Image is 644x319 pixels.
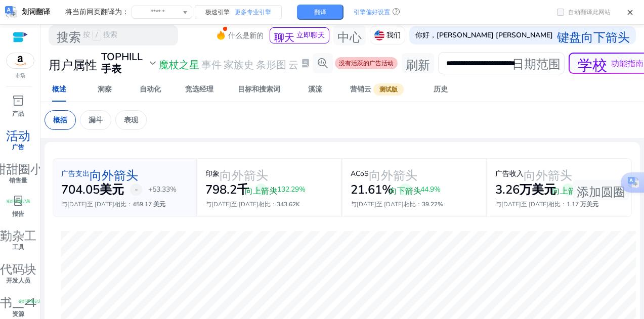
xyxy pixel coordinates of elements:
[185,84,213,94] font: 竞选经理
[402,53,434,73] button: 刷新
[238,84,280,94] font: 目标和搜索词
[434,84,448,94] font: 历史
[573,180,629,200] button: 添加圆圈
[12,310,24,318] font: 资源
[61,181,124,198] font: 704.05美元
[552,185,584,195] font: 向上箭头
[389,185,421,195] font: 向下箭头
[259,200,277,208] font: 相比：
[124,115,138,125] font: 表现
[12,110,24,118] font: 产品
[228,31,264,40] font: 什么是新的
[205,200,211,208] font: 与
[557,28,630,42] font: 键盘向下箭头
[12,94,24,108] font: inventory_2
[333,25,366,45] button: 中心
[300,57,311,69] font: lab_profile
[524,167,572,179] a: 向外箭头
[270,27,329,43] button: 聊天立即聊天
[351,200,357,208] font: 与
[351,181,393,198] font: 21.61%
[578,54,607,72] font: 学校
[220,167,268,179] a: 向外箭头
[220,166,268,180] font: 向外箭头
[567,200,598,208] font: 1.17 万美元
[417,185,441,194] font: -44.9%
[15,72,25,79] font: 市场
[495,200,501,208] font: 与
[135,184,138,195] font: -
[369,166,417,180] font: 向外箭头
[422,200,443,208] font: 39.22%
[245,185,277,195] font: 向上箭头
[224,57,254,69] font: 家族史
[114,200,133,208] font: 相比：
[6,277,30,285] font: 开发人员
[9,176,27,185] font: 销售量
[61,200,67,208] font: 与
[98,84,112,94] font: 洞察
[89,115,103,125] font: 漏斗
[49,56,97,70] font: 用户属性
[369,167,417,179] a: 向外箭头
[12,194,24,208] font: lab_profile
[61,169,90,178] font: 广告支出
[337,28,362,42] font: 中心
[6,127,30,141] font: 活动
[12,210,24,218] font: 报告
[387,30,401,40] font: 我们
[148,185,177,194] font: +53.33%
[524,166,572,180] font: 向外箭头
[350,84,371,94] font: 营销云
[140,84,161,94] font: 自动化
[57,28,81,42] font: 搜索
[374,30,384,40] img: us.svg
[437,30,553,40] font: [PERSON_NAME] [PERSON_NAME]
[317,56,329,70] font: search_insights
[133,200,165,208] font: 459.17 美元
[90,166,138,180] font: 向外箭头
[96,30,98,40] font: /
[339,59,394,67] font: 没有活跃的广告活动
[577,183,625,197] font: 添加圆圈
[495,181,556,198] font: 3.26万美元
[501,200,548,208] font: [DATE]至 [DATE]
[53,115,67,125] font: 概括
[101,50,143,76] font: TOPHILL 手表
[52,84,66,94] font: 概述
[351,169,369,178] font: ACoS
[308,84,322,94] font: 溪流
[273,185,306,194] font: +132.29%
[205,169,220,178] font: 印象
[379,85,398,94] font: 测试版
[211,200,259,208] font: [DATE]至 [DATE]
[6,198,30,203] font: 光纤手册记录
[415,30,437,40] font: 你好，
[18,298,42,303] font: 光纤手册记录
[548,200,567,208] font: 相比：
[12,243,24,251] font: 工具
[313,53,333,73] button: search_insights
[205,181,249,198] font: 798.2千
[12,143,24,151] font: 广告
[404,200,422,208] font: 相比：
[406,56,430,70] font: 刷新
[67,200,114,208] font: [DATE]至 [DATE]
[296,30,325,40] font: 立即聊天
[288,57,298,69] font: 云
[277,200,300,208] font: 343.62K
[256,57,286,69] font: 条形图
[274,30,294,42] font: 聊天
[147,56,159,70] font: expand_more
[7,53,34,68] img: amazon.svg
[103,30,117,39] font: 搜索
[495,169,524,178] font: 广告收入
[357,200,404,208] font: [DATE]至 [DATE]
[159,57,199,69] font: 魔杖之星
[90,167,138,179] a: 向外箭头
[83,30,90,39] font: 按
[201,57,222,69] font: 事件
